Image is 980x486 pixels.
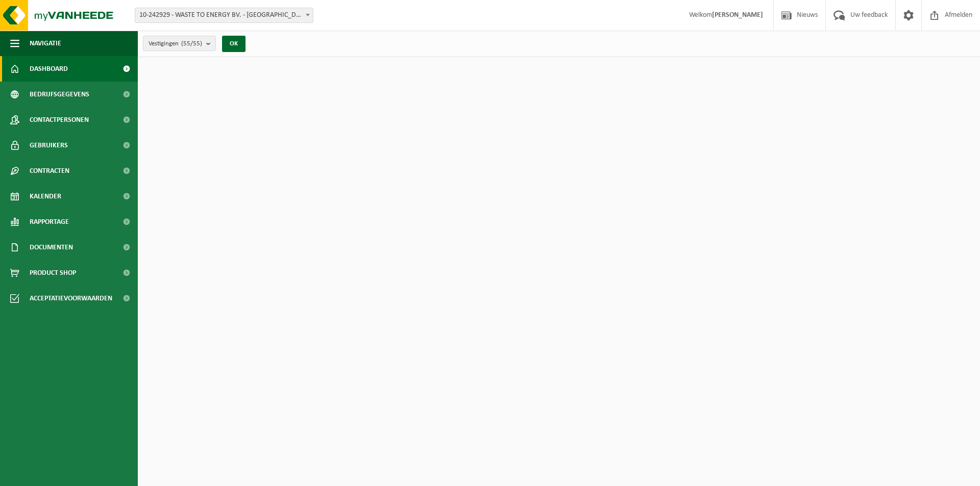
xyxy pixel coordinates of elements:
[30,107,89,133] span: Contactpersonen
[222,36,246,52] button: OK
[135,8,313,23] span: 10-242929 - WASTE TO ENERGY BV. - NIJKERK
[181,40,202,47] count: (55/55)
[30,260,76,286] span: Product Shop
[30,31,61,56] span: Navigatie
[30,286,112,311] span: Acceptatievoorwaarden
[143,36,216,51] button: Vestigingen(55/55)
[30,133,68,158] span: Gebruikers
[30,209,69,235] span: Rapportage
[30,158,69,184] span: Contracten
[149,36,202,52] span: Vestigingen
[30,56,68,82] span: Dashboard
[30,184,61,209] span: Kalender
[712,11,763,19] strong: [PERSON_NAME]
[30,82,89,107] span: Bedrijfsgegevens
[30,235,73,260] span: Documenten
[135,8,313,22] span: 10-242929 - WASTE TO ENERGY BV. - NIJKERK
